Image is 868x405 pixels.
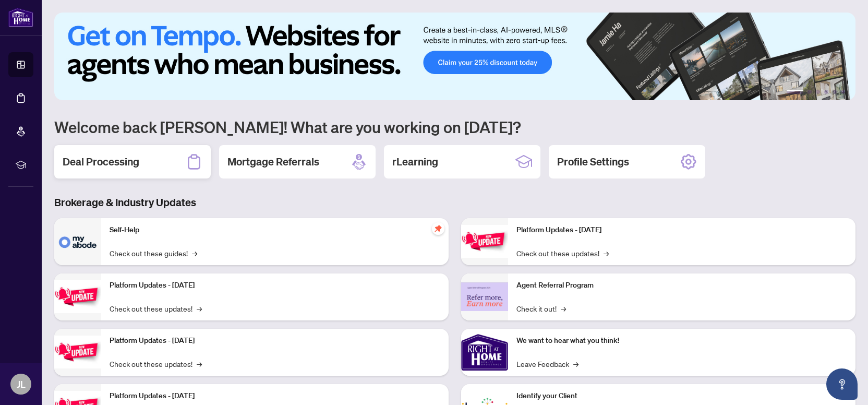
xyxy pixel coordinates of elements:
[17,377,26,391] span: JL
[833,90,837,94] button: 5
[516,224,847,236] p: Platform Updates - [DATE]
[192,247,197,259] span: →
[516,335,847,347] p: We want to hear what you think!
[516,358,578,370] a: Leave Feedback→
[826,368,858,400] button: Open asap
[824,90,828,94] button: 4
[392,154,438,169] h2: rLearning
[110,280,440,291] p: Platform Updates - [DATE]
[54,195,855,210] h3: Brokerage & Industry Updates
[461,282,508,311] img: Agent Referral Program
[197,303,202,314] span: →
[110,247,197,259] a: Check out these guides!→
[604,247,609,259] span: →
[197,358,202,370] span: →
[807,90,812,94] button: 2
[54,280,101,313] img: Platform Updates - September 16, 2025
[54,336,101,368] img: Platform Updates - July 21, 2025
[787,90,803,94] button: 1
[557,154,629,169] h2: Profile Settings
[561,303,566,314] span: →
[54,218,101,265] img: Self-Help
[841,90,845,94] button: 6
[461,225,508,258] img: Platform Updates - June 23, 2025
[432,222,444,235] span: pushpin
[573,358,578,370] span: →
[516,303,566,314] a: Check it out!→
[110,358,202,370] a: Check out these updates!→
[63,154,139,169] h2: Deal Processing
[816,90,820,94] button: 3
[110,390,440,402] p: Platform Updates - [DATE]
[54,117,855,137] h1: Welcome back [PERSON_NAME]! What are you working on [DATE]?
[54,13,855,100] img: Slide 0
[516,247,609,259] a: Check out these updates!→
[227,154,319,169] h2: Mortgage Referrals
[110,303,202,314] a: Check out these updates!→
[8,8,33,27] img: logo
[110,335,440,347] p: Platform Updates - [DATE]
[461,329,508,376] img: We want to hear what you think!
[110,224,440,236] p: Self-Help
[516,390,847,402] p: Identify your Client
[516,280,847,291] p: Agent Referral Program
